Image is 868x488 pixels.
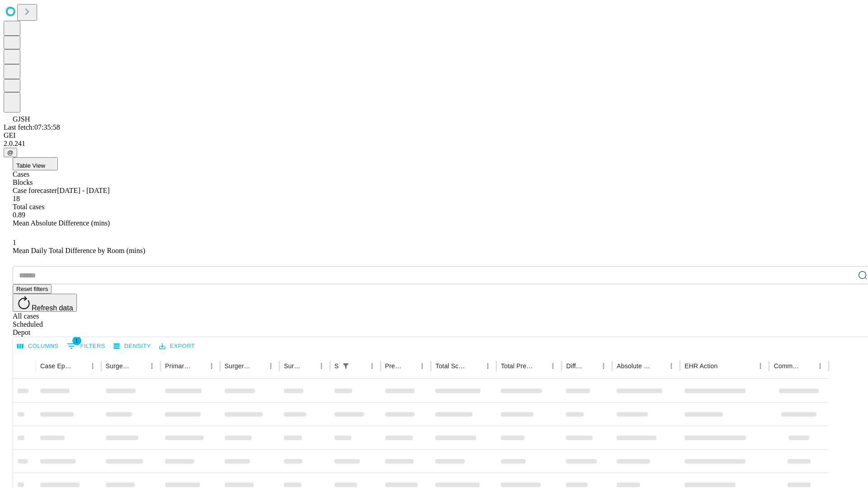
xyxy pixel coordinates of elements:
span: Last fetch: 07:35:58 [4,123,60,131]
button: Menu [315,360,328,372]
div: Scheduled In Room Duration [335,362,339,370]
div: 2.0.241 [4,140,864,148]
span: Mean Absolute Difference (mins) [13,219,110,227]
button: Sort [534,360,547,372]
div: Difference [566,362,584,370]
button: Menu [597,360,610,372]
div: Total Predicted Duration [501,362,533,370]
div: 1 active filter [340,360,352,372]
button: Sort [193,360,205,372]
button: Menu [416,360,429,372]
button: @ [4,148,17,157]
div: Predicted In Room Duration [385,362,403,370]
div: GEI [4,131,864,140]
div: Surgery Date [284,362,302,370]
button: Sort [801,360,814,372]
button: Menu [481,360,494,372]
span: [DATE] - [DATE] [57,187,109,194]
span: 1 [13,239,16,246]
button: Menu [146,360,158,372]
span: Mean Daily Total Difference by Room (mins) [13,247,145,254]
div: Case Epic Id [40,362,73,370]
button: Menu [205,360,218,372]
button: Refresh data [13,294,77,312]
button: Export [157,339,197,353]
button: Sort [652,360,665,372]
span: 1 [72,336,81,345]
span: 0.89 [13,211,25,219]
span: @ [7,149,14,156]
button: Menu [86,360,99,372]
button: Sort [353,360,366,372]
button: Sort [585,360,597,372]
button: Menu [814,360,826,372]
button: Sort [302,360,315,372]
button: Sort [718,360,731,372]
button: Sort [403,360,416,372]
button: Menu [366,360,378,372]
div: Total Scheduled Duration [435,362,468,370]
div: Surgery Name [225,362,251,370]
span: 18 [13,195,20,202]
button: Select columns [15,339,61,353]
button: Menu [547,360,559,372]
span: Case forecaster [13,187,57,194]
button: Show filters [65,339,108,353]
button: Table View [13,157,58,170]
div: Absolute Difference [617,362,651,370]
button: Reset filters [13,284,52,294]
div: Primary Service [165,362,191,370]
button: Sort [133,360,146,372]
span: GJSH [13,115,30,123]
button: Menu [754,360,767,372]
span: Refresh data [32,304,73,312]
button: Sort [252,360,264,372]
span: Reset filters [16,286,48,292]
span: Total cases [13,203,44,211]
span: Table View [16,162,45,169]
button: Show filters [340,360,352,372]
button: Sort [74,360,86,372]
div: EHR Action [684,362,717,370]
button: Menu [665,360,678,372]
button: Menu [264,360,277,372]
button: Density [111,339,153,353]
button: Sort [469,360,481,372]
div: Comments [774,362,800,370]
div: Surgeon Name [106,362,132,370]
